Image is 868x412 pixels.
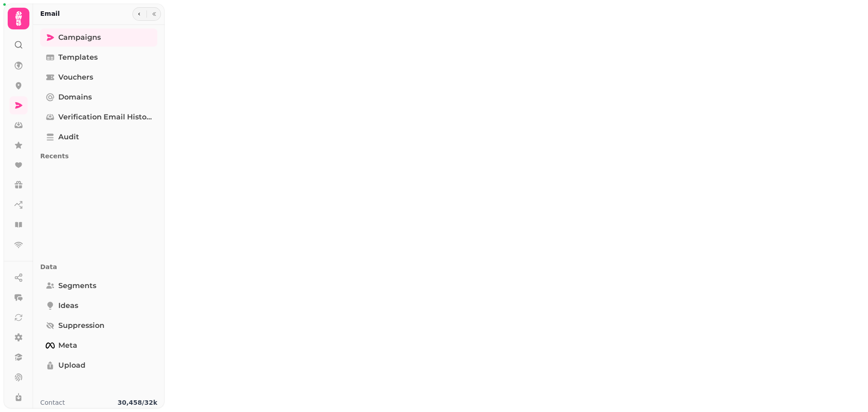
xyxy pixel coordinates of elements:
[58,112,152,123] span: Verification email history
[40,68,157,86] a: Vouchers
[40,108,157,126] a: Verification email history
[58,52,98,63] span: Templates
[40,28,157,47] a: Campaigns
[58,300,78,311] span: Ideas
[40,336,157,355] a: Meta
[58,92,92,103] span: Domains
[40,128,157,146] a: Audit
[40,297,157,315] a: Ideas
[40,48,157,66] a: Templates
[58,132,79,142] span: Audit
[58,72,93,83] span: Vouchers
[40,148,157,164] p: Recents
[40,88,157,106] a: Domains
[58,280,96,291] span: Segments
[40,317,157,335] a: Suppression
[40,356,157,374] a: Upload
[58,360,85,371] span: Upload
[118,399,157,406] b: 30,458 / 32k
[33,25,165,391] nav: Tabs
[40,9,60,18] h2: Email
[40,259,157,275] p: Data
[58,32,101,43] span: Campaigns
[58,340,77,351] span: Meta
[40,277,157,295] a: Segments
[58,320,104,331] span: Suppression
